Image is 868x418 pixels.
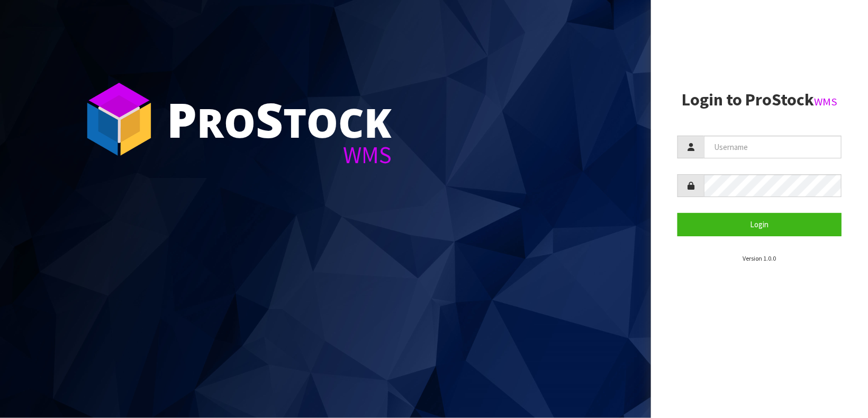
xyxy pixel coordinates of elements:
[743,254,776,262] small: Version 1.0.0
[167,95,392,143] div: ro tock
[256,87,283,152] span: S
[677,91,842,109] h2: Login to ProStock
[677,213,842,236] button: Login
[79,79,159,159] img: ProStock Cube
[814,95,837,109] small: WMS
[704,136,842,158] input: Username
[167,143,392,167] div: WMS
[167,87,197,152] span: P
